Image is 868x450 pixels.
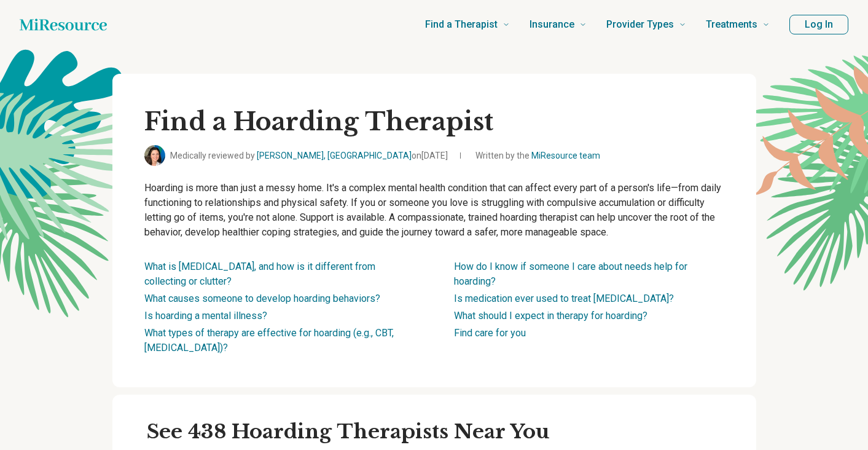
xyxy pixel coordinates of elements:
[706,16,757,33] span: Treatments
[144,293,380,304] a: What causes someone to develop hoarding behaviors?
[454,261,687,287] a: How do I know if someone I care about needs help for hoarding?
[789,15,848,34] button: Log In
[531,151,600,160] a: MiResource team
[454,293,674,304] a: Is medication ever used to treat [MEDICAL_DATA]?
[606,16,674,33] span: Provider Types
[454,310,647,322] a: What should I expect in therapy for hoarding?
[412,151,448,160] span: on [DATE]
[144,327,394,353] a: What types of therapy are effective for hoarding (e.g., CBT, [MEDICAL_DATA])?
[144,310,267,322] a: Is hoarding a mental illness?
[530,16,574,33] span: Insurance
[475,149,600,162] span: Written by the
[144,181,724,240] p: Hoarding is more than just a messy home. It's a complex mental health condition that can affect e...
[454,327,526,339] a: Find care for you
[144,261,375,287] a: What is [MEDICAL_DATA], and how is it different from collecting or clutter?
[144,106,724,138] h1: Find a Hoarding Therapist
[425,16,498,33] span: Find a Therapist
[147,419,741,445] h2: See 438 Hoarding Therapists Near You
[257,151,412,160] a: [PERSON_NAME], [GEOGRAPHIC_DATA]
[170,149,448,162] span: Medically reviewed by
[20,12,107,37] a: Home page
